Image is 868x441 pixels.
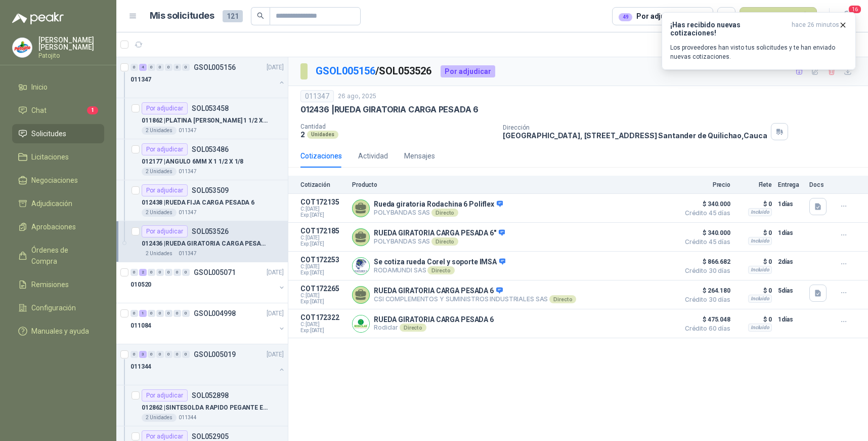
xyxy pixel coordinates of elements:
div: Por adjudicar [441,65,495,77]
div: 0 [173,310,181,317]
div: 2 Unidades [142,127,177,135]
p: [GEOGRAPHIC_DATA], [STREET_ADDRESS] Santander de Quilichao , Cauca [503,131,767,140]
div: Por adjudicar [142,389,188,402]
a: 0 2 0 0 0 0 0 GSOL005071[DATE] 010520 [131,266,286,299]
span: $ 264.180 [680,285,730,297]
p: COT172322 [300,313,346,322]
p: 011344 [179,414,197,422]
span: Aprobaciones [31,221,76,232]
a: Por adjudicarSOL053526012436 |RUEDA GIRATORIA CARGA PESADA 62 Unidades011347 [116,221,288,262]
p: COT172253 [300,256,346,264]
span: Exp: [DATE] [300,328,346,334]
span: 121 [223,10,243,22]
button: Nueva solicitud [740,7,817,25]
a: Por adjudicarSOL053458011862 |PLATINA [PERSON_NAME] 1 1/2 X 3/16 X 6MTS2 Unidades011347 [116,98,288,139]
p: Entrega [778,181,803,188]
a: Solicitudes [12,124,104,143]
div: Mensajes [404,150,435,162]
p: Flete [736,181,772,188]
div: 0 [165,310,172,317]
span: Chat [31,105,47,116]
span: Crédito 30 días [680,268,730,274]
p: RUEDA GIRATORIA CARGA PESADA 6" [374,229,505,238]
div: Por adjudicar [142,225,188,237]
span: Crédito 60 días [680,326,730,332]
div: 3 [139,351,147,358]
a: Remisiones [12,275,104,294]
div: Cotizaciones [300,150,342,162]
span: Configuración [31,302,76,313]
button: ¡Has recibido nuevas cotizaciones!hace 26 minutos Los proveedores han visto tus solicitudes y te ... [662,12,856,70]
div: 0 [148,351,155,358]
div: 1 [139,310,147,317]
img: Company Logo [353,258,369,274]
p: Dirección [503,124,767,131]
p: Cotización [300,181,346,188]
div: 0 [156,351,164,358]
p: 011344 [131,362,151,372]
span: Exp: [DATE] [300,241,346,247]
p: 011084 [131,321,151,331]
span: C: [DATE] [300,322,346,328]
a: Configuración [12,298,104,317]
div: 0 [182,64,190,71]
p: COT172265 [300,285,346,293]
div: Unidades [307,131,338,139]
span: Exp: [DATE] [300,212,346,218]
a: GSOL005156 [316,65,375,77]
div: Por adjudicar [142,184,188,196]
span: Adjudicación [31,198,72,209]
p: Cantidad [300,123,495,130]
div: 0 [131,269,138,276]
div: 0 [165,351,172,358]
span: 16 [848,5,862,14]
div: Directo [549,295,576,303]
div: Directo [431,237,458,246]
div: Incluido [748,237,772,245]
p: SOL052905 [192,433,229,440]
span: Inicio [31,82,48,93]
div: 0 [165,64,172,71]
div: 2 [139,269,147,276]
span: Crédito 45 días [680,210,730,216]
p: $ 0 [736,227,772,239]
div: 0 [182,269,190,276]
p: 2 [300,130,305,139]
div: Incluido [748,208,772,216]
p: 1 días [778,313,803,326]
p: 012862 | SINTESOLDA RAPIDO PEGANTE EPOXICO [142,403,268,413]
span: C: [DATE] [300,206,346,212]
div: 49 [619,13,632,21]
span: $ 475.048 [680,313,730,326]
a: Manuales y ayuda [12,322,104,341]
p: 26 ago, 2025 [338,92,376,101]
span: $ 340.000 [680,198,730,210]
div: 0 [156,269,164,276]
div: 0 [173,269,181,276]
span: C: [DATE] [300,235,346,241]
p: $ 0 [736,256,772,268]
a: Inicio [12,77,104,97]
span: C: [DATE] [300,264,346,270]
span: C: [DATE] [300,293,346,299]
p: / SOL053526 [316,63,432,79]
div: 0 [148,310,155,317]
p: SOL053526 [192,228,229,235]
p: GSOL005019 [194,351,236,358]
p: Rueda giratoria Rodachina 6 Poliflex [374,200,503,209]
p: 012436 | RUEDA GIRATORIA CARGA PESADA 6 [142,239,268,249]
div: Por adjudicar [142,102,188,114]
p: Docs [809,181,830,188]
div: 0 [173,351,181,358]
span: Crédito 45 días [680,239,730,245]
p: Patojito [38,53,104,59]
p: Precio [680,181,730,188]
p: POLYBANDAS SAS [374,237,505,246]
p: 1 días [778,198,803,210]
div: Directo [427,266,454,274]
div: 0 [156,64,164,71]
p: $ 0 [736,313,772,326]
img: Company Logo [353,315,369,332]
p: 011862 | PLATINA [PERSON_NAME] 1 1/2 X 3/16 X 6MTS [142,116,268,126]
p: [DATE] [267,63,284,72]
